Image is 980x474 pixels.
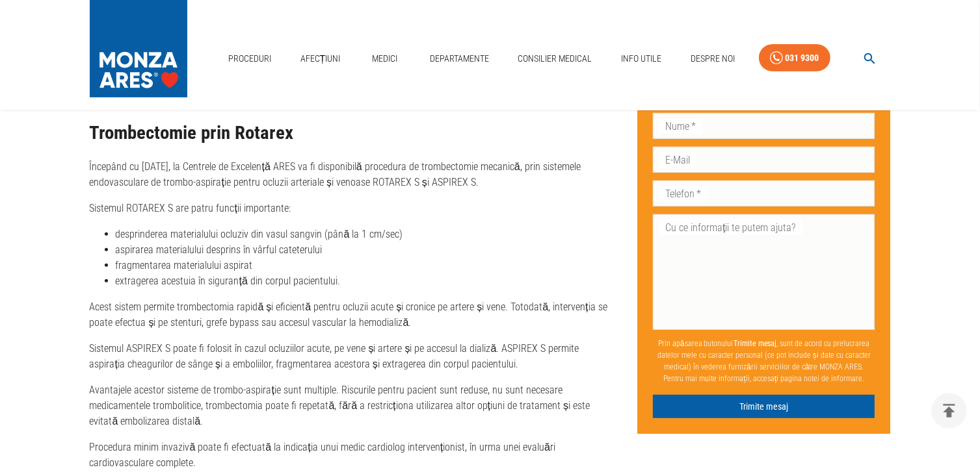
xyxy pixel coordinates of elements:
[90,299,617,331] p: Acest sistem permite trombectomia rapidă și eficientă pentru ocluzii acute și cronice pe artere ș...
[116,273,617,289] li: extragerea acestuia în siguranță din corpul pacientului.
[90,159,617,190] p: Începând cu [DATE], la Centrele de Excelență ARES va fi disponibilă procedura de trombectomie mec...
[786,50,819,66] div: 031 9300
[223,45,276,72] a: Proceduri
[90,440,617,471] p: Procedura minim invazivă poate fi efectuată la indicația unui medic cardiolog intervenționist, în...
[116,258,617,273] li: fragmentarea materialului aspirat
[425,45,494,72] a: Departamente
[295,45,346,72] a: Afecțiuni
[512,45,597,72] a: Consilier Medical
[759,44,830,72] a: 031 9300
[931,393,967,429] button: delete
[90,382,617,429] p: Avantajele acestor sisteme de trombo-aspirație sunt multiple. Riscurile pentru pacient sunt redus...
[616,45,667,72] a: Info Utile
[116,227,617,242] li: desprinderea materialului ocluziv din vasul sangvin (până la 1 cm/sec)
[90,201,617,216] p: Sistemul ROTAREX S are patru funcții importante:
[685,45,740,72] a: Despre Noi
[653,395,875,419] button: Trimite mesaj
[653,332,875,390] p: Prin apăsarea butonului , sunt de acord cu prelucrarea datelor mele cu caracter personal (ce pot ...
[90,123,617,143] h2: Trombectomie prin Rotarex
[364,45,406,72] a: Medici
[90,341,617,372] p: Sistemul ASPIREX S poate fi folosit în cazul ocluziilor acute, pe vene și artere și pe accesul la...
[116,242,617,258] li: aspirarea materialului desprins în vârful cateterului
[734,339,777,348] b: Trimite mesaj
